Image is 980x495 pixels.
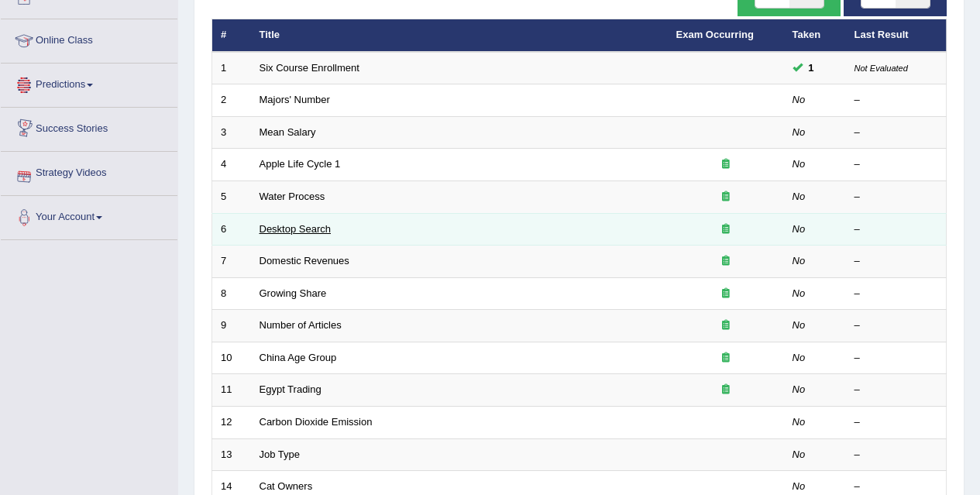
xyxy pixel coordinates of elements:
td: 2 [212,84,251,117]
a: China Age Group [260,352,337,363]
div: Exam occurring question [676,287,775,301]
td: 8 [212,277,251,310]
div: – [854,383,938,397]
em: No [793,94,806,105]
div: – [854,351,938,366]
div: – [854,254,938,269]
em: No [793,223,806,235]
td: 12 [212,406,251,438]
div: Exam occurring question [676,222,775,237]
th: # [212,19,251,52]
th: Last Result [846,19,947,52]
em: No [793,158,806,170]
span: You can still take this question [803,60,820,76]
div: Exam occurring question [676,351,775,366]
div: – [854,157,938,172]
a: Carbon Dioxide Emission [260,416,373,428]
a: Six Course Enrollment [260,62,359,74]
em: No [793,352,806,363]
div: – [854,93,938,108]
a: Cat Owners [260,480,313,492]
td: 13 [212,438,251,471]
a: Strategy Videos [1,152,177,191]
em: No [793,480,806,492]
td: 1 [212,52,251,84]
em: No [793,449,806,460]
div: – [854,448,938,462]
td: 11 [212,374,251,407]
a: Exam Occurring [676,29,754,40]
td: 3 [212,116,251,149]
a: Predictions [1,64,177,102]
a: Egypt Trading [260,383,322,395]
div: – [854,125,938,140]
a: Growing Share [260,287,327,299]
div: – [854,190,938,205]
div: – [854,415,938,430]
td: 9 [212,310,251,342]
a: Desktop Search [260,223,332,235]
td: 7 [212,246,251,278]
th: Title [251,19,668,52]
em: No [793,416,806,428]
em: No [793,383,806,395]
td: 6 [212,213,251,246]
div: Exam occurring question [676,190,775,205]
div: Exam occurring question [676,254,775,269]
a: Job Type [260,449,301,460]
div: – [854,287,938,301]
div: Exam occurring question [676,318,775,333]
a: Majors' Number [260,94,330,105]
em: No [793,255,806,266]
em: No [793,126,806,138]
div: – [854,318,938,333]
td: 4 [212,149,251,181]
td: 5 [212,181,251,214]
div: – [854,480,938,494]
a: Online Class [1,19,177,58]
a: Domestic Revenues [260,255,349,266]
a: Mean Salary [260,126,316,138]
a: Water Process [260,191,325,202]
a: Success Stories [1,108,177,146]
a: Number of Articles [260,319,342,331]
small: Not Evaluated [854,64,908,73]
a: Your Account [1,196,177,235]
td: 10 [212,342,251,374]
em: No [793,319,806,331]
div: – [854,222,938,237]
th: Taken [784,19,846,52]
em: No [793,191,806,202]
a: Apple Life Cycle 1 [260,158,341,170]
div: Exam occurring question [676,157,775,172]
em: No [793,287,806,299]
div: Exam occurring question [676,383,775,397]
